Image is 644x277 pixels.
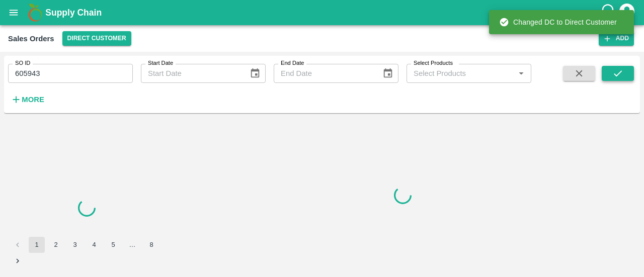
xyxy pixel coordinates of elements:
[22,96,44,104] strong: More
[62,31,131,46] button: Select DC
[67,237,83,253] button: Go to page 3
[274,64,374,83] input: End Date
[8,237,165,269] nav: pagination navigation
[48,237,64,253] button: Go to page 2
[599,31,634,46] button: Add
[410,67,512,80] input: Select Products
[148,59,173,67] label: Start Date
[15,59,30,67] label: SO ID
[29,237,45,253] button: page 1
[141,64,242,83] input: Start Date
[2,1,25,24] button: open drawer
[600,4,618,22] div: customer-support
[414,59,453,67] label: Select Products
[378,64,397,83] button: Choose date
[143,237,159,253] button: Go to page 8
[105,237,121,253] button: Go to page 5
[618,2,636,23] div: account of current user
[281,59,304,67] label: End Date
[515,67,528,80] button: Open
[8,64,133,83] input: Enter SO ID
[124,240,140,250] div: …
[10,253,26,269] button: Go to next page
[246,64,265,83] button: Choose date
[86,237,102,253] button: Go to page 4
[45,6,600,20] a: Supply Chain
[25,3,45,23] img: logo
[8,91,47,108] button: More
[499,13,617,31] div: Changed DC to Direct Customer
[45,8,102,18] b: Supply Chain
[8,32,54,45] div: Sales Orders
